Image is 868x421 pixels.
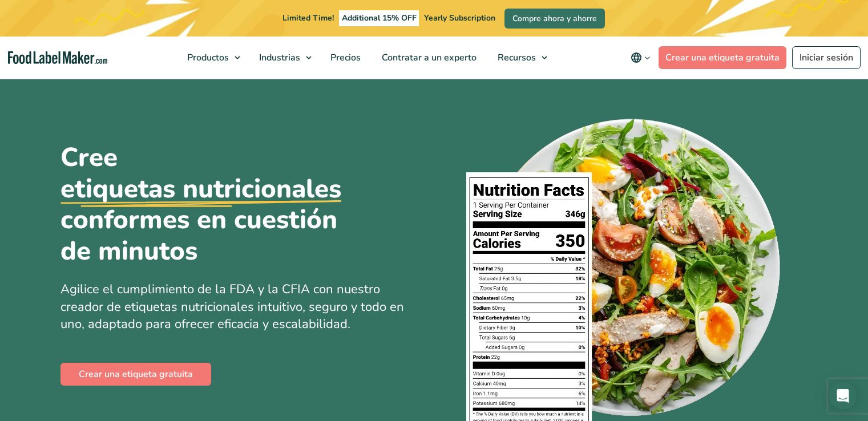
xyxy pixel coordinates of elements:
a: Crear una etiqueta gratuita [659,46,786,69]
span: Productos [184,51,230,64]
span: Yearly Subscription [424,13,495,23]
a: Contratar a un experto [372,37,485,79]
span: Agilice el cumplimiento de la FDA y la CFIA con nuestro creador de etiquetas nutricionales intuit... [60,281,404,333]
span: Recursos [494,51,537,64]
a: Compre ahora y ahorre [504,9,605,29]
div: Open Intercom Messenger [829,382,857,410]
span: Contratar a un experto [378,51,478,64]
a: Crear una etiqueta gratuita [60,363,211,386]
a: Recursos [487,37,553,79]
a: Iniciar sesión [792,46,861,69]
a: Precios [320,37,369,79]
span: Limited Time! [282,13,334,23]
u: etiquetas nutricionales [60,173,341,205]
a: Industrias [249,37,317,79]
h1: Cree conformes en cuestión de minutos [60,142,369,267]
span: Additional 15% OFF [339,10,419,26]
span: Precios [327,51,362,64]
span: Industrias [256,51,301,64]
a: Productos [177,37,246,79]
